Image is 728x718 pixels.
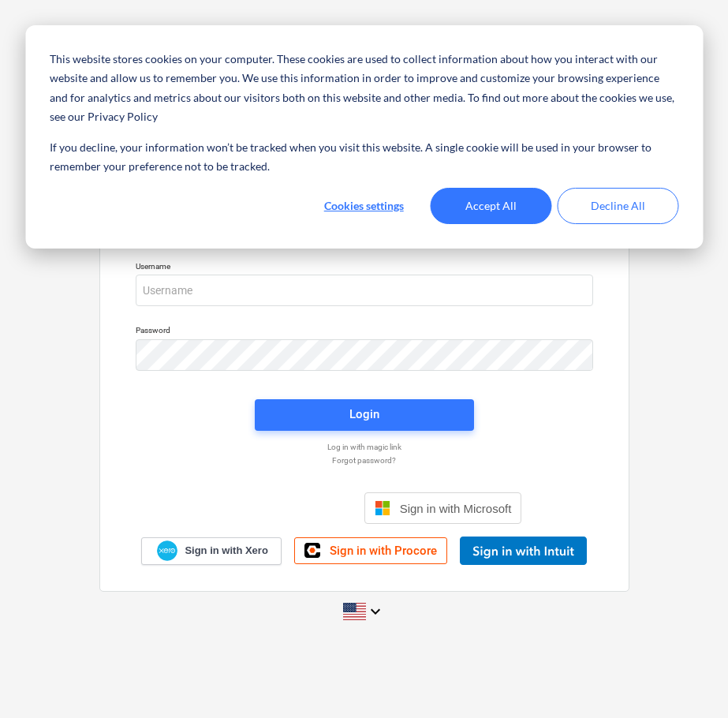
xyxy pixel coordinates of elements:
a: Sign in with Xero [141,537,282,565]
button: Cookies settings [303,188,424,224]
iframe: Chat Widget [649,642,728,718]
img: Microsoft logo [375,500,390,516]
span: Sign in with Microsoft [400,502,512,515]
button: Accept All [430,188,551,224]
p: Password [136,325,593,338]
img: Xero logo [157,540,177,562]
span: Sign in with Procore [330,544,437,558]
a: Log in with magic link [128,442,601,452]
div: Login [349,404,379,424]
span: Sign in with Xero [185,544,267,558]
p: If you decline, your information won’t be tracked when you visit this website. A single cookie wi... [50,138,678,177]
iframe: Sign in with Google Button [199,491,360,525]
button: Login [255,399,474,431]
i: keyboard_arrow_down [366,602,385,621]
div: Cookie banner [25,25,703,249]
p: Username [136,261,593,275]
button: Decline All [557,188,678,224]
a: Sign in with Procore [294,537,447,564]
p: This website stores cookies on your computer. These cookies are used to collect information about... [50,50,678,127]
a: Forgot password? [128,455,601,466]
input: Username [136,275,593,306]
